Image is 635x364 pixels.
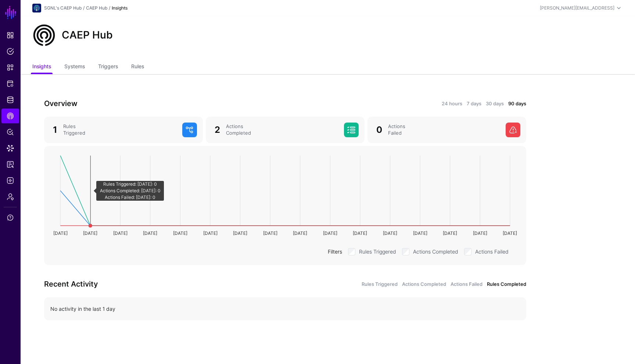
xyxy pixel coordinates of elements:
[44,278,281,290] h3: Recent Activity
[443,230,457,236] text: [DATE]
[323,230,337,236] text: [DATE]
[4,4,17,21] a: SGNL
[473,230,487,236] text: [DATE]
[1,157,19,172] a: Reports
[7,32,14,39] span: Dashboard
[7,96,14,103] span: Identity Data Fabric
[62,29,113,41] h2: CAEP Hub
[53,230,68,236] text: [DATE]
[413,230,427,236] text: [DATE]
[402,281,446,288] a: Actions Completed
[7,64,14,71] span: Snippets
[486,100,504,108] a: 30 days
[203,230,218,236] text: [DATE]
[1,76,19,91] a: Protected Systems
[53,124,57,135] span: 1
[385,123,503,136] div: Actions Failed
[487,281,526,288] a: Rules Completed
[1,44,19,59] a: Policies
[383,230,397,236] text: [DATE]
[7,128,14,136] span: Policy Lens
[376,124,382,135] span: 0
[1,60,19,75] a: Snippets
[467,100,481,108] a: 7 days
[325,248,345,255] div: Filters
[173,230,187,236] text: [DATE]
[362,281,398,288] a: Rules Triggered
[50,305,520,313] div: No activity in the last 1 day
[215,124,220,135] span: 2
[7,80,14,87] span: Protected Systems
[359,247,396,255] label: Rules Triggered
[7,214,14,221] span: Support
[32,60,51,74] a: Insights
[263,230,277,236] text: [DATE]
[223,123,341,136] div: Actions Completed
[107,5,112,11] div: /
[7,177,14,184] span: Logs
[1,125,19,139] a: Policy Lens
[1,189,19,204] a: Admin
[540,5,614,11] div: [PERSON_NAME][EMAIL_ADDRESS]
[475,247,509,255] label: Actions Failed
[1,109,19,123] a: CAEP Hub
[7,161,14,168] span: Reports
[112,5,128,11] strong: Insights
[131,60,144,74] a: Rules
[32,4,41,12] img: svg+xml;base64,PHN2ZyB3aWR0aD0iNjQiIGhlaWdodD0iNjQiIHZpZXdCb3g9IjAgMCA2NCA2NCIgZmlsbD0ibm9uZSIgeG...
[82,5,86,11] div: /
[86,5,107,11] a: CAEP Hub
[413,247,458,255] label: Actions Completed
[60,123,179,136] div: Rules Triggered
[1,28,19,43] a: Dashboard
[503,230,517,236] text: [DATE]
[44,5,82,11] a: SGNL's CAEP Hub
[1,92,19,107] a: Identity Data Fabric
[64,60,85,74] a: Systems
[233,230,247,236] text: [DATE]
[7,145,14,152] span: Data Lens
[7,112,14,120] span: CAEP Hub
[7,48,14,55] span: Policies
[7,193,14,200] span: Admin
[1,173,19,188] a: Logs
[442,100,462,108] a: 24 hours
[113,230,128,236] text: [DATE]
[44,98,281,109] h3: Overview
[451,281,482,288] a: Actions Failed
[1,141,19,156] a: Data Lens
[508,100,526,108] a: 90 days
[143,230,157,236] text: [DATE]
[98,60,118,74] a: Triggers
[293,230,307,236] text: [DATE]
[353,230,367,236] text: [DATE]
[83,230,97,236] text: [DATE]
